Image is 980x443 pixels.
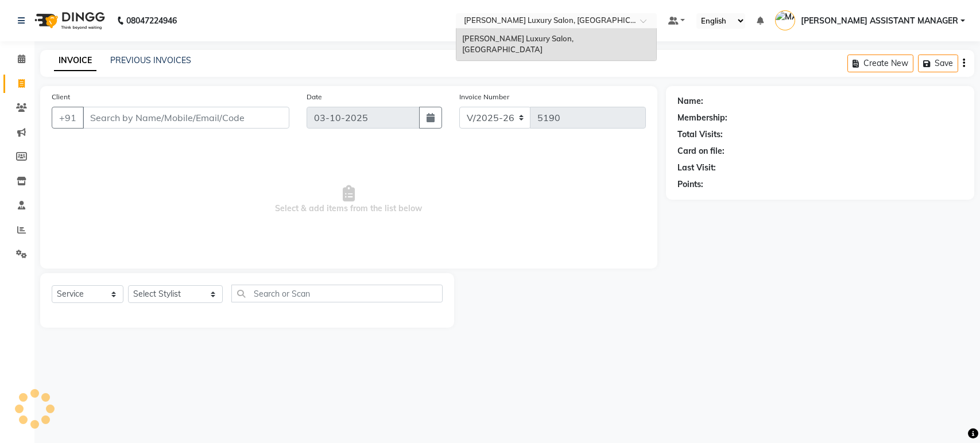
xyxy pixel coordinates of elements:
[847,55,913,72] button: Create New
[462,34,575,55] span: [PERSON_NAME] Luxury Salon, [GEOGRAPHIC_DATA]
[52,107,84,129] button: +91
[110,55,191,65] a: PREVIOUS INVOICES
[52,142,646,257] span: Select & add items from the list below
[677,95,703,107] div: Name:
[775,10,795,30] img: MADHAPUR ASSISTANT MANAGER
[126,5,177,37] b: 08047224946
[307,92,322,102] label: Date
[677,178,703,191] div: Points:
[231,285,443,302] input: Search or Scan
[677,162,716,174] div: Last Visit:
[54,50,96,71] a: INVOICE
[459,92,509,102] label: Invoice Number
[29,5,108,37] img: logo
[52,92,70,102] label: Client
[677,145,725,157] div: Card on file:
[801,15,958,27] span: [PERSON_NAME] ASSISTANT MANAGER
[918,55,958,72] button: Save
[677,112,727,124] div: Membership:
[677,129,723,141] div: Total Visits:
[456,28,657,61] ng-dropdown-panel: Options list
[83,107,289,129] input: Search by Name/Mobile/Email/Code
